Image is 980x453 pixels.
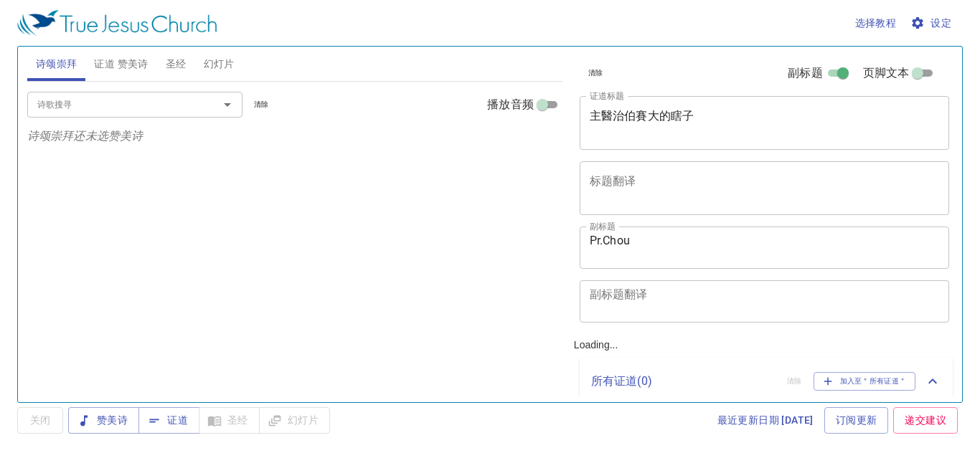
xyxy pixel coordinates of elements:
[138,407,199,434] button: 证道
[27,129,143,143] i: 诗颂崇拜还未选赞美诗
[717,411,814,429] span: 最近更新日期 [DATE]
[217,95,237,115] button: Open
[80,411,128,429] span: 赞美诗
[580,65,612,82] button: 清除
[855,14,897,32] span: 选择教程
[893,407,958,434] a: 递交建议
[17,10,217,36] img: True Jesus Church
[824,407,889,434] a: 订阅更新
[836,411,877,429] span: 订阅更新
[94,55,148,73] span: 证道 赞美诗
[814,372,916,391] button: 加入至＂所有证道＂
[913,14,951,32] span: 设定
[254,98,269,111] span: 清除
[591,373,776,390] p: 所有证道 ( 0 )
[788,65,822,82] span: 副标题
[568,41,958,396] div: Loading...
[36,55,77,73] span: 诗颂崇拜
[712,407,819,434] a: 最近更新日期 [DATE]
[68,407,139,434] button: 赞美诗
[908,10,957,37] button: 设定
[823,375,907,388] span: 加入至＂所有证道＂
[166,55,187,73] span: 圣经
[863,65,910,82] span: 页脚文本
[204,55,235,73] span: 幻灯片
[905,411,946,429] span: 递交建议
[487,96,534,113] span: 播放音频
[588,67,603,80] span: 清除
[590,109,940,136] textarea: 主醫治伯賽大的瞎子
[245,96,278,113] button: 清除
[849,10,903,37] button: 选择教程
[590,234,940,261] textarea: Pr.Chou
[580,358,953,405] div: 所有证道(0)清除加入至＂所有证道＂
[150,411,188,429] span: 证道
